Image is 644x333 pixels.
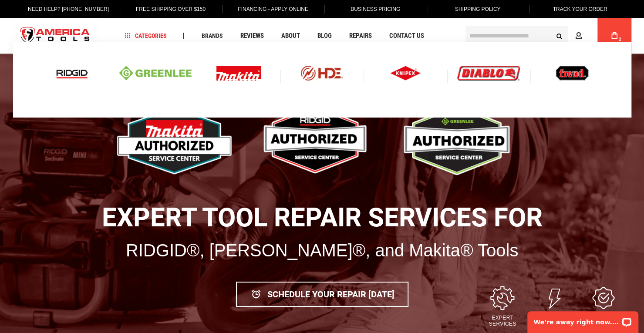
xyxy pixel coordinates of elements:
[349,33,371,39] span: Repairs
[249,97,385,184] img: Service Banner
[479,315,526,327] p: Expert Services
[390,66,421,81] img: Knipex logo
[197,30,226,42] a: Brands
[345,30,375,42] a: Repairs
[317,33,331,39] span: Blog
[281,33,300,39] span: About
[286,66,358,81] img: HDE logo
[522,306,644,333] iframe: LiveChat chat widget
[556,66,589,81] img: Freud logo
[551,27,568,44] button: Search
[13,20,98,52] a: store logo
[37,236,607,264] p: RIDGID®, [PERSON_NAME]®, and Makita® Tools
[385,30,428,42] a: Contact Us
[119,66,192,81] img: Greenlee logo
[277,30,303,42] a: About
[37,203,607,232] h1: Expert Tool Repair Services for
[13,20,98,52] img: America Tools
[240,33,263,39] span: Reviews
[455,6,501,12] span: Shipping Policy
[54,66,90,81] img: Ridgid logo
[313,30,335,42] a: Blog
[121,30,170,42] a: Categories
[606,18,623,53] a: 2
[389,33,424,39] span: Contact Us
[201,33,223,39] span: Brands
[236,282,408,307] a: Schedule Your Repair [DATE]
[236,30,267,42] a: Reviews
[391,97,528,184] img: Service Banner
[125,33,166,39] span: Categories
[216,66,261,81] img: Makita Logo
[117,97,243,184] img: Service Banner
[457,66,520,81] img: Diablo logo
[619,37,621,42] span: 2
